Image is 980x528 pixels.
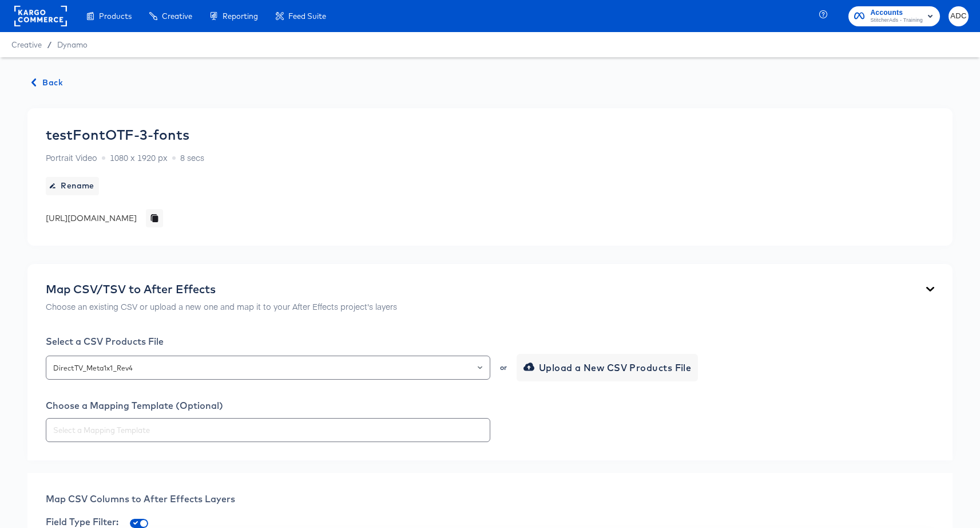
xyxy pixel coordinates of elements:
[870,7,923,19] span: Accounts
[46,152,97,163] span: Portrait Video
[46,212,137,224] div: [URL][DOMAIN_NAME]
[526,360,692,376] span: Upload a New CSV Products File
[953,10,964,23] span: ADC
[110,152,168,163] span: 1080 x 1920 px
[11,40,42,49] span: Creative
[46,127,189,143] div: testFontOTF-3-fonts
[46,301,397,312] p: Choose an existing CSV or upload a new one and map it to your After Effects project's layers
[499,364,508,371] div: or
[288,11,326,21] span: Feed Suite
[46,516,118,527] span: Field Type Filter:
[42,40,57,49] span: /
[50,179,94,193] span: Rename
[46,177,99,195] button: Rename
[162,11,192,21] span: Creative
[180,152,204,163] span: 8 secs
[478,360,482,376] button: Open
[46,400,934,411] div: Choose a Mapping Template (Optional)
[27,76,68,90] button: Back
[57,40,88,49] a: Dynamo
[51,424,485,437] input: Select a Mapping Template
[51,361,485,375] input: Select a Products File
[46,493,235,505] span: Map CSV Columns to After Effects Layers
[870,16,923,25] span: StitcherAds - Training
[46,282,397,296] div: Map CSV/TSV to After Effects
[848,6,940,26] button: AccountsStitcherAds - Training
[46,336,934,347] div: Select a CSV Products File
[99,11,132,21] span: Products
[949,6,969,26] button: ADC
[32,76,63,90] span: Back
[517,354,699,381] button: Upload a New CSV Products File
[223,11,258,21] span: Reporting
